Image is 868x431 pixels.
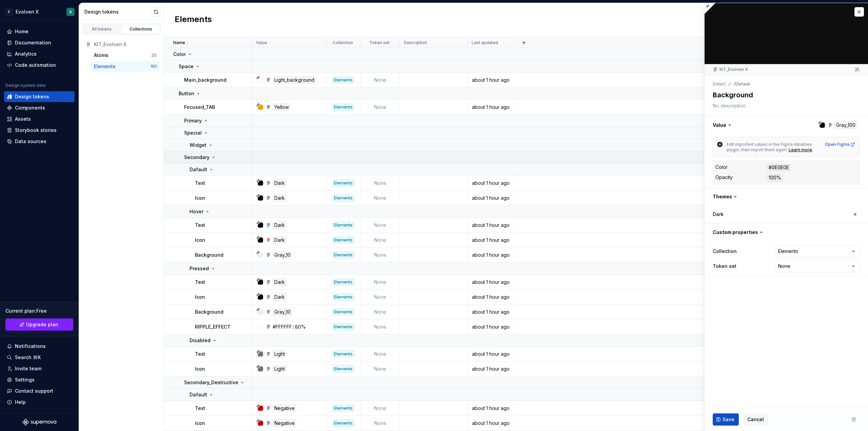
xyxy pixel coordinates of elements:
[184,130,202,136] p: Special
[333,252,354,258] div: Elements
[767,174,783,181] div: 100%
[4,114,75,124] a: Assets
[15,388,53,394] div: Contact support
[273,365,287,373] div: Light
[184,154,210,161] p: Secondary
[273,179,287,187] div: Dark
[15,39,51,46] div: Documentation
[734,81,735,86] li: /
[825,142,855,147] a: Open Figma
[179,63,194,70] p: Space
[190,142,206,149] p: Widget
[94,52,108,59] div: Atoms
[4,136,75,147] a: Data sources
[124,26,158,32] div: Collections
[468,405,514,412] div: about 1 hour ago
[4,386,75,396] button: Contact support
[725,81,729,86] li: …
[190,166,207,173] p: Dafault
[4,37,75,48] a: Documentation
[22,419,56,426] svg: Supernova Logo
[5,308,73,314] div: Current plan : Free
[195,252,223,258] p: Background
[16,8,39,15] div: Evolven X
[195,351,205,357] p: Text
[360,275,400,290] td: None
[4,26,75,37] a: Home
[195,420,205,427] p: Icon
[713,248,737,255] label: Collection
[468,324,514,330] div: about 1 hour ago
[91,50,159,61] button: Atoms20
[404,40,427,45] p: Description
[333,420,354,427] div: Elements
[333,294,354,300] div: Elements
[743,413,768,426] button: Cancel
[273,251,292,259] div: Gray_10
[273,308,292,316] div: Gray_10
[70,9,72,15] div: K
[273,221,287,229] div: Dark
[468,309,514,315] div: about 1 hour ago
[715,174,733,181] div: Opacity
[15,127,57,134] div: Storybook stories
[195,294,205,300] p: Icon
[468,104,514,111] div: about 1 hour ago
[273,103,291,111] div: Yellow
[333,366,354,372] div: Elements
[273,324,292,330] div: #FFFFFF
[360,191,400,205] td: None
[472,40,498,45] p: Last updated
[360,218,400,233] td: None
[333,309,354,315] div: Elements
[333,237,354,243] div: Elements
[15,28,28,35] div: Home
[173,51,186,58] p: Color
[190,337,211,344] p: Disabled
[4,341,75,352] button: Notifications
[15,116,31,122] div: Assets
[4,352,75,363] button: Search ⌘K
[333,104,354,111] div: Elements
[468,222,514,229] div: about 1 hour ago
[360,73,400,87] td: None
[468,351,514,357] div: about 1 hour ago
[468,237,514,243] div: about 1 hour ago
[713,413,739,426] button: Save
[15,93,49,100] div: Design tokens
[360,176,400,191] td: None
[173,40,185,45] p: Name
[360,248,400,262] td: None
[273,350,287,358] div: Light
[84,8,151,15] div: Design tokens
[333,222,354,229] div: Elements
[4,60,75,71] a: Code automation
[195,366,205,372] p: Icon
[273,278,287,286] div: Dark
[91,61,159,72] button: Elements101
[713,263,736,270] label: Token set
[4,363,75,374] a: Invite team
[468,279,514,286] div: about 1 hour ago
[468,252,514,258] div: about 1 hour ago
[333,324,354,330] div: Elements
[735,81,750,86] li: Default
[789,147,812,153] div: Learn more
[468,366,514,372] div: about 1 hour ago
[5,83,45,88] div: Design system data
[184,379,238,386] p: Secondary_Destructive
[711,89,859,101] textarea: Background
[15,51,37,57] div: Analytics
[15,343,46,350] div: Notifications
[195,405,205,412] p: Text
[184,77,226,83] p: Main_background
[4,48,75,59] a: Analytics
[724,81,725,86] li: /
[15,365,41,372] div: Invite team
[273,405,296,412] div: Negative
[360,290,400,305] td: None
[333,77,354,83] div: Elements
[4,374,75,385] a: Settings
